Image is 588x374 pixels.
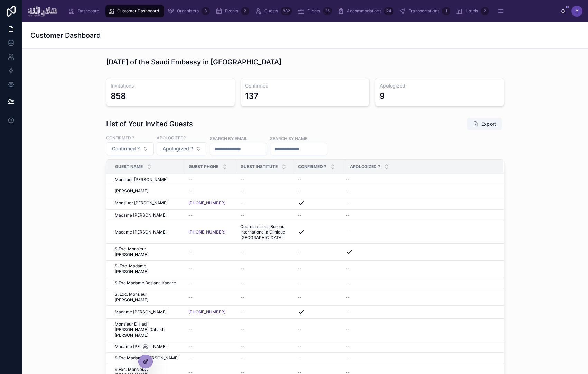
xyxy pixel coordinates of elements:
[253,5,294,17] a: Guests882
[115,321,180,338] span: Monsieur El Hadji [PERSON_NAME] Dabakh [PERSON_NAME]
[454,5,491,17] a: Hotels2
[380,82,500,89] h3: Apologized
[350,164,380,170] span: Apologized ?
[397,5,452,17] a: Transportations1
[241,7,249,15] div: 2
[188,212,193,218] span: --
[270,135,307,142] label: Search by Name
[111,91,126,102] div: 858
[112,145,140,152] span: Confirmed ?
[78,8,99,14] span: Dashboard
[177,8,199,14] span: Organizers
[245,91,259,102] div: 137
[188,266,193,272] span: --
[240,249,244,255] span: --
[346,200,350,206] span: --
[188,355,193,361] span: --
[115,355,179,361] span: S.Exc.Madame [PERSON_NAME]
[225,8,238,14] span: Events
[281,7,292,15] div: 882
[298,344,302,349] span: --
[189,164,218,170] span: Guest Phone
[240,309,244,315] span: --
[157,135,186,141] label: Apologized?
[298,249,302,255] span: --
[188,229,225,235] a: [PHONE_NUMBER]
[323,7,332,15] div: 25
[346,327,350,332] span: --
[346,212,350,218] span: --
[165,5,212,17] a: Organizers3
[298,212,302,218] span: --
[298,327,302,332] span: --
[106,119,193,129] h1: List of Your Invited Guests
[346,280,350,286] span: --
[115,200,168,206] span: Monsiuer [PERSON_NAME]
[481,7,489,15] div: 2
[346,177,350,182] span: --
[115,309,167,315] span: Madame [PERSON_NAME]
[240,280,244,286] span: --
[115,292,180,303] span: S. Exc. Monsieur [PERSON_NAME]
[442,7,450,15] div: 1
[240,344,244,349] span: --
[188,344,193,349] span: --
[298,266,302,272] span: --
[467,118,502,130] button: Export
[115,188,148,194] span: [PERSON_NAME]
[240,294,244,300] span: --
[105,5,164,17] a: Customer Dashboard
[210,135,248,142] label: Search by Email
[115,164,143,170] span: Guest Name
[188,249,193,255] span: --
[240,266,244,272] span: --
[346,229,350,235] span: --
[298,177,302,182] span: --
[188,200,225,206] a: [PHONE_NUMBER]
[106,57,281,67] h1: [DATE] of the Saudi Embassy in [GEOGRAPHIC_DATA]
[162,145,193,152] span: Apologized ?
[240,188,244,194] span: --
[240,327,244,332] span: --
[188,177,193,182] span: --
[298,280,302,286] span: --
[188,309,225,315] a: [PHONE_NUMBER]
[346,344,350,349] span: --
[188,294,193,300] span: --
[298,355,302,361] span: --
[117,8,159,14] span: Customer Dashboard
[188,327,193,332] span: --
[384,7,393,15] div: 24
[264,8,278,14] span: Guests
[157,142,207,155] button: Select Button
[346,266,350,272] span: --
[346,309,350,315] span: --
[241,164,278,170] span: Guest Institute
[115,344,167,349] span: Madame [PERSON_NAME]
[307,8,320,14] span: Flights
[245,82,365,89] h3: Confirmed
[347,8,381,14] span: Accommodations
[115,177,168,182] span: Monsiuer [PERSON_NAME]
[346,188,350,194] span: --
[188,280,193,286] span: --
[240,200,244,206] span: --
[335,5,395,17] a: Accommodations24
[298,164,326,170] span: Confirmed ?
[409,8,439,14] span: Transportations
[202,7,210,15] div: 3
[240,212,244,218] span: --
[213,5,251,17] a: Events2
[240,177,244,182] span: --
[115,263,180,274] span: S. Exc. Madame [PERSON_NAME]
[298,294,302,300] span: --
[240,224,289,240] span: Coordinatrices Bureau International à Clinique [GEOGRAPHIC_DATA]
[115,246,180,257] span: S.Exc. Monsieur [PERSON_NAME]
[346,355,350,361] span: --
[30,30,101,40] h1: Customer Dashboard
[66,5,104,17] a: Dashboard
[296,5,334,17] a: Flights25
[63,3,560,19] div: scrollable content
[115,229,167,235] span: Madame [PERSON_NAME]
[298,188,302,194] span: --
